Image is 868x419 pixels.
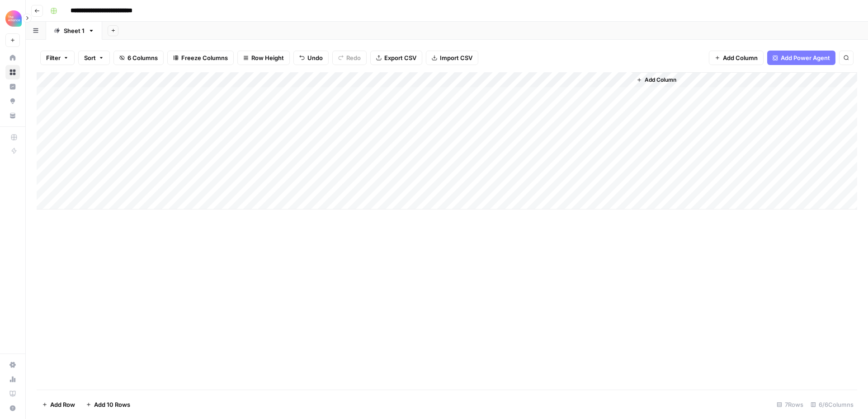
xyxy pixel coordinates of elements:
button: Undo [293,51,329,65]
div: 7 Rows [773,397,807,412]
button: Help + Support [5,401,20,415]
span: 6 Columns [127,53,158,62]
span: Redo [346,53,361,62]
img: Alliance Logo [5,10,22,27]
span: Add 10 Rows [94,400,130,409]
span: Import CSV [440,53,472,62]
a: Insights [5,79,20,94]
span: Export CSV [384,53,416,62]
span: Sort [84,53,96,62]
a: Settings [5,358,20,372]
span: Add Column [723,53,758,62]
span: Row Height [251,53,284,62]
div: 6/6 Columns [807,397,857,412]
button: Redo [332,51,367,65]
a: Browse [5,65,20,79]
button: Add Row [37,397,80,412]
button: Sort [78,51,110,65]
a: Learning Hub [5,386,20,401]
a: Usage [5,372,20,386]
button: Add 10 Rows [80,397,136,412]
span: Add Power Agent [781,53,830,62]
button: Export CSV [370,51,422,65]
a: Your Data [5,108,20,123]
button: Freeze Columns [167,51,234,65]
button: Import CSV [426,51,478,65]
span: Filter [46,53,61,62]
span: Undo [307,53,323,62]
button: Add Column [633,74,680,86]
span: Add Column [645,76,676,84]
button: Row Height [237,51,290,65]
a: Opportunities [5,94,20,108]
button: Filter [40,51,75,65]
button: Add Column [709,51,764,65]
a: Home [5,51,20,65]
span: Freeze Columns [181,53,228,62]
span: Add Row [50,400,75,409]
button: Workspace: Alliance [5,7,20,30]
div: Sheet 1 [64,26,85,35]
button: Add Power Agent [767,51,835,65]
button: 6 Columns [113,51,164,65]
a: Sheet 1 [46,22,102,40]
